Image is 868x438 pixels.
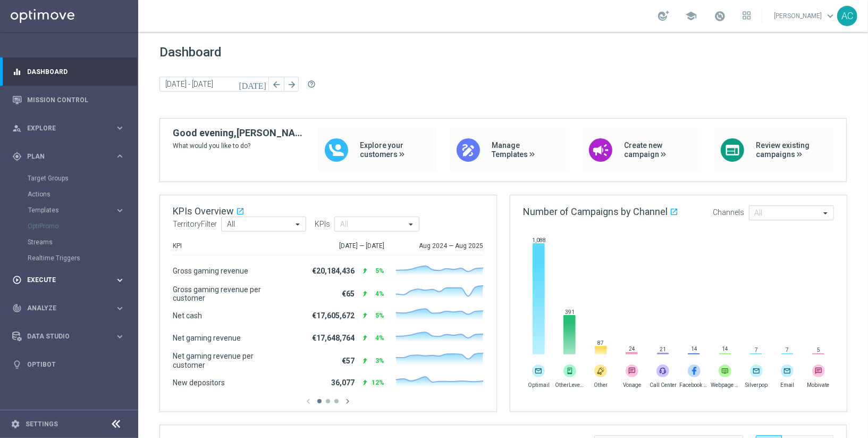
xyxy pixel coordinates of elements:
a: [PERSON_NAME]keyboard_arrow_down [773,8,837,24]
i: person_search [12,123,22,133]
a: Optibot [27,351,125,379]
a: Settings [26,421,58,427]
i: keyboard_arrow_right [115,275,125,285]
button: gps_fixed Plan keyboard_arrow_right [12,152,125,161]
span: keyboard_arrow_down [824,10,836,22]
i: equalizer [12,67,22,77]
span: Explore [27,125,115,131]
div: Target Groups [28,170,137,186]
i: keyboard_arrow_right [115,303,125,313]
i: lightbulb [12,360,22,369]
button: person_search Explore keyboard_arrow_right [12,124,125,133]
span: Templates [28,207,104,213]
i: keyboard_arrow_right [115,151,125,161]
div: Templates [28,202,137,218]
button: Mission Control [12,96,125,104]
div: Mission Control [12,86,125,114]
a: Streams [28,238,111,246]
div: Streams [28,234,137,250]
div: Realtime Triggers [28,250,137,266]
a: Actions [28,190,111,199]
a: Mission Control [27,86,125,114]
button: lightbulb Optibot [12,360,125,369]
i: gps_fixed [12,152,22,161]
a: Realtime Triggers [28,254,111,262]
span: Analyze [27,305,115,311]
i: play_circle_outline [12,275,22,285]
div: Explore [12,123,115,133]
i: track_changes [12,303,22,313]
div: Data Studio [12,332,115,341]
div: Templates [28,207,115,213]
i: keyboard_arrow_right [115,332,125,342]
div: Optibot [12,351,125,379]
div: Plan [12,152,115,161]
button: track_changes Analyze keyboard_arrow_right [12,304,125,312]
div: Actions [28,186,137,202]
a: Target Groups [28,174,111,183]
div: OptiPromo [28,218,137,234]
a: Dashboard [27,57,125,86]
i: settings [11,419,20,429]
i: keyboard_arrow_right [115,123,125,133]
div: Analyze [12,303,115,313]
span: Plan [27,153,115,160]
button: Data Studio keyboard_arrow_right [12,332,125,341]
span: Data Studio [27,333,115,340]
button: equalizer Dashboard [12,68,125,76]
div: AC [837,6,857,26]
i: keyboard_arrow_right [115,205,125,216]
span: Execute [27,277,115,283]
div: Execute [12,275,115,285]
div: Dashboard [12,57,125,86]
button: play_circle_outline Execute keyboard_arrow_right [12,276,125,284]
span: school [685,10,697,22]
button: Templates keyboard_arrow_right [28,206,125,214]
